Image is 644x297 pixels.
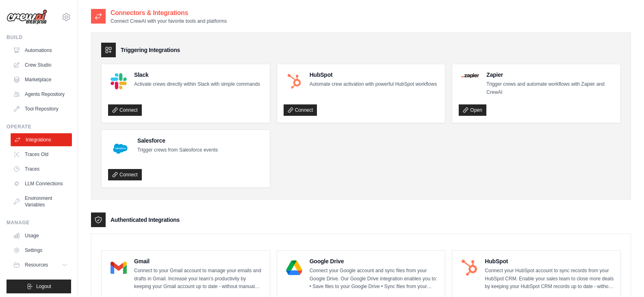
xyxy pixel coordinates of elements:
img: Slack Logo [111,73,127,89]
p: Trigger crews from Salesforce events [137,146,218,154]
p: Connect your HubSpot account to sync records from your HubSpot CRM. Enable your sales team to clo... [485,267,614,291]
img: Zapier Logo [461,73,479,78]
h4: HubSpot [310,71,437,79]
div: Build [7,34,71,41]
a: Open [459,104,486,116]
a: Usage [10,229,71,242]
h4: Google Drive [310,257,439,265]
button: Logout [7,280,71,293]
span: Resources [25,262,48,268]
a: Connect [284,104,317,116]
img: Gmail Logo [111,260,127,276]
a: LLM Connections [10,177,71,190]
h4: Zapier [486,71,614,79]
a: Crew Studio [10,59,71,72]
span: Logout [36,283,51,290]
p: Connect your Google account and sync files from your Google Drive. Our Google Drive integration e... [310,267,439,291]
a: Connect [108,104,142,116]
img: Salesforce Logo [111,139,130,158]
div: Manage [7,219,71,226]
a: Traces Old [10,148,71,161]
p: Trigger crews and automate workflows with Zapier and CrewAI [486,80,614,96]
div: Operate [7,124,71,130]
a: Integrations [11,133,72,146]
p: Activate crews directly within Slack with simple commands [134,80,260,89]
h4: Gmail [134,257,263,265]
h3: Triggering Integrations [121,46,180,54]
a: Environment Variables [10,192,71,211]
a: Automations [10,44,71,57]
h4: Salesforce [137,137,218,145]
p: Automate crew activation with powerful HubSpot workflows [310,80,437,89]
p: Connect to your Gmail account to manage your emails and drafts in Gmail. Increase your team’s pro... [134,267,263,291]
h4: Slack [134,71,260,79]
img: HubSpot Logo [461,260,477,276]
img: Google Drive Logo [286,260,302,276]
h3: Authenticated Integrations [111,216,180,224]
button: Resources [10,258,71,271]
a: Connect [108,169,142,180]
a: Traces [10,163,71,176]
p: Connect CrewAI with your favorite tools and platforms [111,18,227,24]
a: Tool Repository [10,102,71,115]
h4: HubSpot [485,257,614,265]
img: HubSpot Logo [286,73,302,89]
h2: Connectors & Integrations [111,8,227,18]
a: Agents Repository [10,88,71,101]
img: Logo [7,9,47,25]
a: Settings [10,244,71,257]
a: Marketplace [10,73,71,86]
